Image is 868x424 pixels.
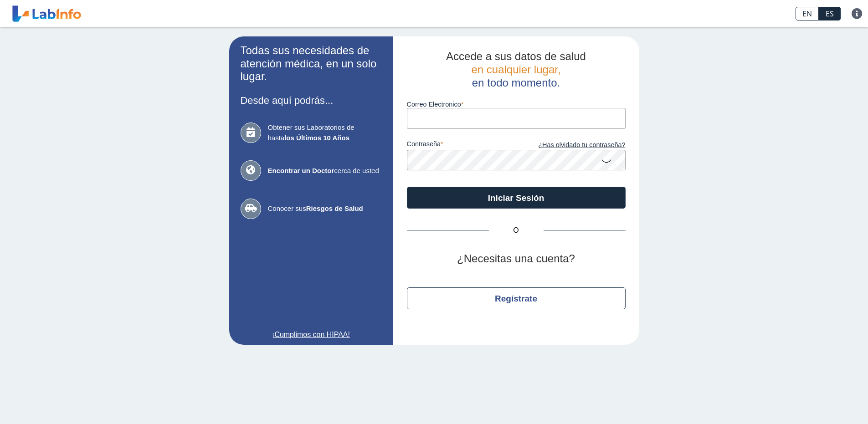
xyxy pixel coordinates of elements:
[819,7,841,20] a: ES
[796,7,819,20] a: EN
[306,204,363,212] b: Riesgos de Salud
[284,134,349,142] b: los Últimos 10 Años
[241,44,382,83] h2: Todas sus necesidades de atención médica, en un solo lugar.
[407,140,516,150] label: contraseña
[516,140,626,150] a: ¿Has olvidado tu contraseña?
[407,287,626,309] button: Regístrate
[407,101,626,108] label: Correo Electronico
[446,50,586,62] span: Accede a sus datos de salud
[407,252,626,266] h2: ¿Necesitas una cuenta?
[268,166,382,176] span: cerca de usted
[471,63,560,76] span: en cualquier lugar,
[489,225,544,236] span: O
[268,204,382,214] span: Conocer sus
[268,167,334,174] b: Encontrar un Doctor
[241,329,382,340] a: ¡Cumplimos con HIPAA!
[472,77,560,89] span: en todo momento.
[241,95,382,106] h3: Desde aquí podrás...
[407,187,626,209] button: Iniciar Sesión
[268,123,382,143] span: Obtener sus Laboratorios de hasta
